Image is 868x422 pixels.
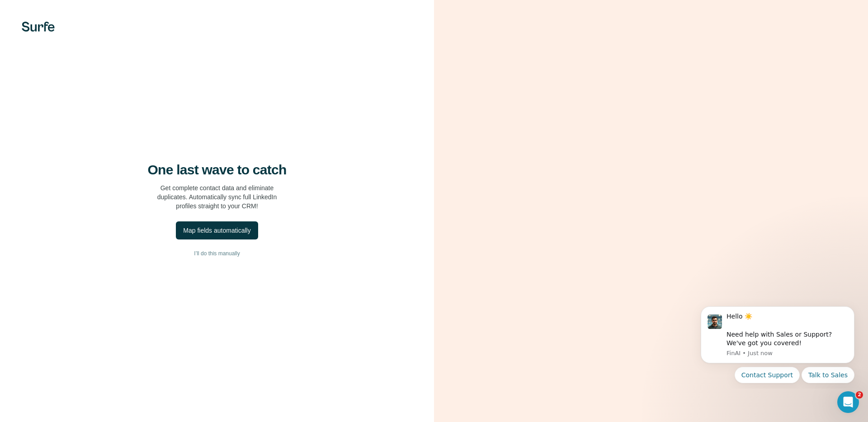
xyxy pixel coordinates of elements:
p: Get complete contact data and eliminate duplicates. Automatically sync full LinkedIn profiles str... [157,183,277,211]
button: Map fields automatically [176,221,258,239]
h4: One last wave to catch [148,162,287,178]
button: I’ll do this manually [18,247,416,260]
span: 2 [856,391,863,399]
iframe: Intercom live chat [837,391,859,413]
span: I’ll do this manually [194,249,240,258]
div: Map fields automatically [183,226,250,235]
img: Surfe's logo [22,22,55,32]
iframe: Intercom notifications message [687,298,868,389]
